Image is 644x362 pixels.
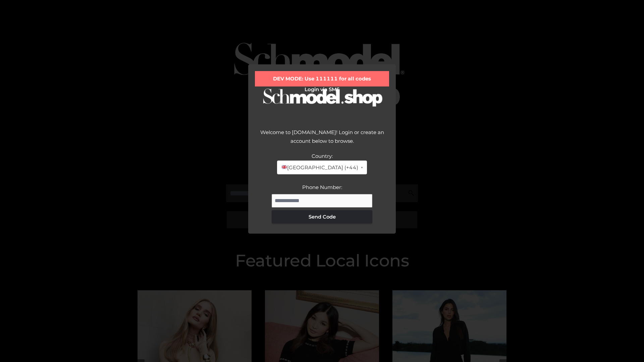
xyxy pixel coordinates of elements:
[312,153,333,159] label: Country:
[255,128,389,152] div: Welcome to [DOMAIN_NAME]! Login or create an account below to browse.
[281,163,358,172] span: [GEOGRAPHIC_DATA] (+44)
[255,86,389,93] h2: Login via SMS
[282,165,287,170] img: 🇬🇧
[272,210,372,224] button: Send Code
[255,71,389,86] div: DEV MODE: Use 111111 for all codes
[302,184,342,190] label: Phone Number:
